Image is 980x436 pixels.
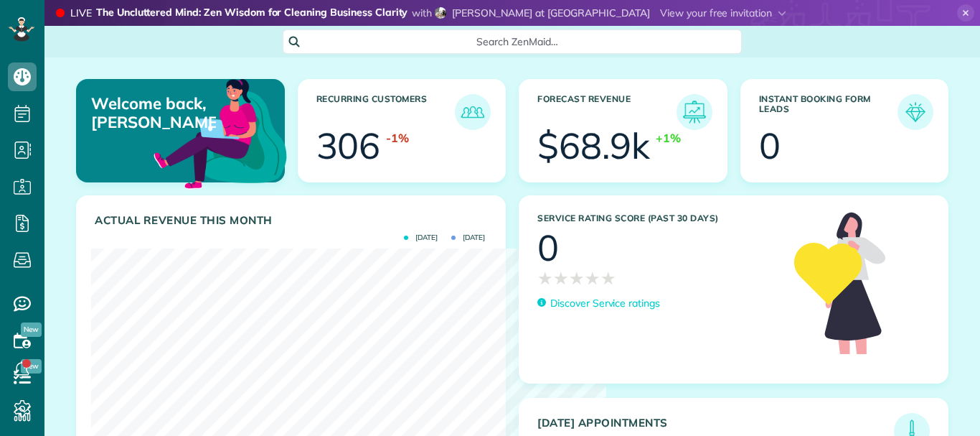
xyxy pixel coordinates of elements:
[537,94,677,130] h3: Forecast Revenue
[151,62,290,202] img: dashboard_welcome-42a62b7d889689a78055ac9021e634bf52bae3f8056760290aed330b23ab8690.png
[600,266,616,291] span: ★
[537,128,650,164] div: $68.9k
[537,296,660,311] a: Discover Service ratings
[316,94,456,130] h3: Recurring Customers
[21,323,42,337] span: New
[537,213,780,223] h3: Service Rating score (past 30 days)
[412,6,432,19] span: with
[95,214,491,227] h3: Actual Revenue this month
[550,296,660,311] p: Discover Service ratings
[569,266,585,291] span: ★
[537,230,559,266] div: 0
[452,6,650,19] span: [PERSON_NAME] at [GEOGRAPHIC_DATA]
[680,98,709,126] img: icon_forecast_revenue-8c13a41c7ed35a8dcfafea3cbb826a0462acb37728057bba2d056411b612bbbe.png
[537,266,553,291] span: ★
[91,94,216,132] p: Welcome back, [PERSON_NAME]!
[404,234,438,241] span: [DATE]
[759,128,781,164] div: 0
[553,266,569,291] span: ★
[316,128,381,164] div: 306
[656,130,681,147] div: +1%
[458,98,487,126] img: icon_recurring_customers-cf858462ba22bcd05b5a5880d41d6543d210077de5bb9ebc9590e49fd87d84ed.png
[901,98,930,126] img: icon_form_leads-04211a6a04a5b2264e4ee56bc0799ec3eb69b7e499cbb523a139df1d13a81ae0.png
[435,7,446,19] img: christopher-schwab-29091e4eba4e788f5ba351c90c880aed8bbef1dcb908311a8d233553be1afbba.jpg
[96,6,408,21] strong: The Uncluttered Mind: Zen Wisdom for Cleaning Business Clarity
[585,266,600,291] span: ★
[451,234,485,241] span: [DATE]
[386,130,409,147] div: -1%
[759,94,898,130] h3: Instant Booking Form Leads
